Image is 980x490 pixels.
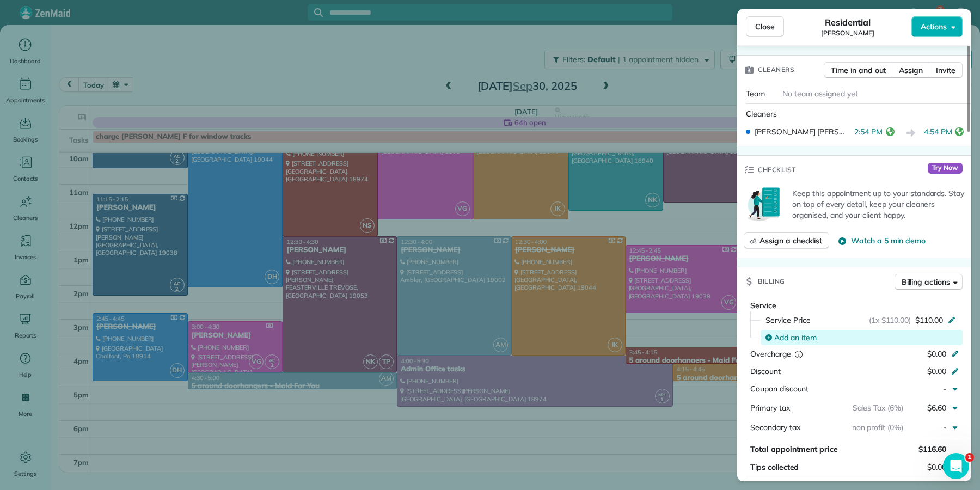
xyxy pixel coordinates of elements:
[758,64,794,75] span: Cleaners
[918,444,946,454] span: $116.60
[758,164,796,175] span: Checklist
[821,29,874,38] span: [PERSON_NAME]
[746,16,784,37] button: Close
[746,460,963,475] button: Tips collected$0.00
[750,366,781,376] span: Discount
[852,422,903,432] span: non profit (0%)
[927,462,946,473] span: $0.00
[899,65,923,76] span: Assign
[824,62,893,78] button: Time in and out
[759,329,963,346] button: Add an item
[927,366,946,376] span: $0.00
[943,422,946,432] span: -
[750,348,844,359] div: Overcharge
[750,301,776,310] span: Service
[936,65,955,76] span: Invite
[759,235,822,246] span: Assign a checklist
[750,444,838,454] span: Total appointment price
[965,453,974,462] span: 1
[758,276,785,287] span: Billing
[927,349,946,359] span: $0.00
[831,65,886,76] span: Time in and out
[750,384,808,394] span: Coupon discount
[869,315,911,326] span: (1x $110.00)
[774,332,817,343] span: Add an item
[746,89,765,99] span: Team
[929,62,963,78] button: Invite
[902,277,950,287] span: Billing actions
[782,89,858,99] span: No team assigned yet
[825,16,871,29] span: Residential
[851,235,925,246] span: Watch a 5 min demo
[755,21,775,32] span: Close
[928,163,963,174] span: Try Now
[892,62,930,78] button: Assign
[924,126,952,140] span: 4:54 PM
[838,235,925,246] button: Watch a 5 min demo
[943,384,946,394] span: -
[755,126,850,137] span: [PERSON_NAME] [PERSON_NAME]
[853,403,903,413] span: Sales Tax (6%)
[943,453,969,479] iframe: Intercom live chat
[750,403,790,413] span: Primary tax
[927,403,946,413] span: $6.60
[792,188,965,220] p: Keep this appointment up to your standards. Stay on top of every detail, keep your cleaners organ...
[759,311,963,329] button: Service Price(1x $110.00)$110.00
[921,21,947,32] span: Actions
[746,109,777,119] span: Cleaners
[744,232,829,249] button: Assign a checklist
[854,126,883,140] span: 2:54 PM
[750,422,800,432] span: Secondary tax
[750,462,799,473] span: Tips collected
[915,315,943,326] span: $110.00
[765,315,811,326] span: Service Price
